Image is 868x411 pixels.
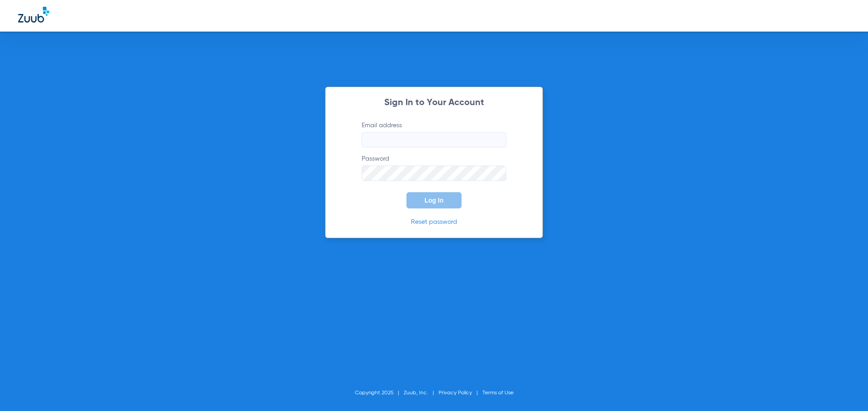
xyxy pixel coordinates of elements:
label: Password [362,154,506,181]
input: Password [362,166,506,181]
img: Zuub Logo [18,7,49,23]
label: Email address [362,121,506,148]
li: Zuub, Inc. [404,388,439,397]
button: Log In [406,192,462,208]
a: Terms of Use [482,390,514,396]
li: Copyright 2025 [355,388,404,397]
a: Reset password [411,219,457,225]
a: Privacy Policy [439,390,472,396]
span: Log In [425,197,443,204]
h2: Sign In to Your Account [348,98,520,107]
input: Email address [362,132,506,148]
